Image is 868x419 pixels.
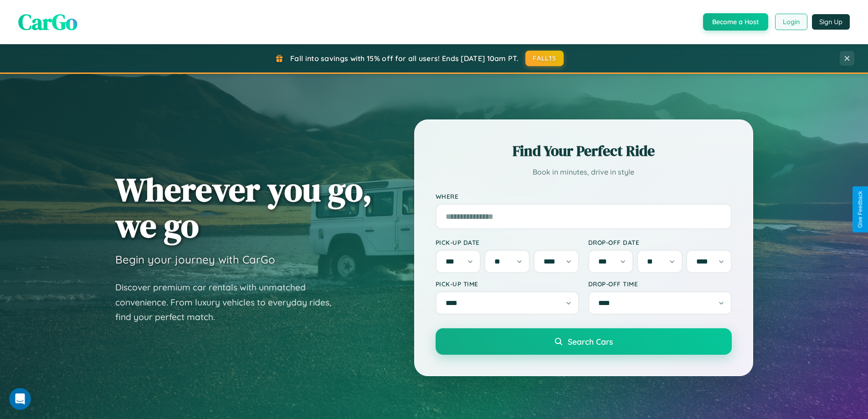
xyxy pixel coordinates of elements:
p: Book in minutes, drive in style [436,166,732,179]
h1: Wherever you go, we go [115,171,372,243]
label: Drop-off Time [588,280,732,288]
p: Discover premium car rentals with unmatched convenience. From luxury vehicles to everyday rides, ... [115,280,343,325]
h3: Begin your journey with CarGo [115,253,275,266]
button: Search Cars [436,328,732,355]
span: Search Cars [568,336,613,347]
span: Fall into savings with 15% off for all users! Ends [DATE] 10am PT. [290,54,519,63]
button: Become a Host [703,13,768,31]
label: Where [436,192,732,200]
button: FALL15 [525,51,564,66]
h2: Find Your Perfect Ride [436,141,732,161]
label: Drop-off Date [588,238,732,246]
label: Pick-up Date [436,238,579,246]
div: Give Feedback [857,191,863,228]
button: Login [775,14,807,30]
label: Pick-up Time [436,280,579,288]
iframe: Intercom live chat [9,388,31,410]
span: CarGo [18,7,77,37]
button: Sign Up [812,14,850,30]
